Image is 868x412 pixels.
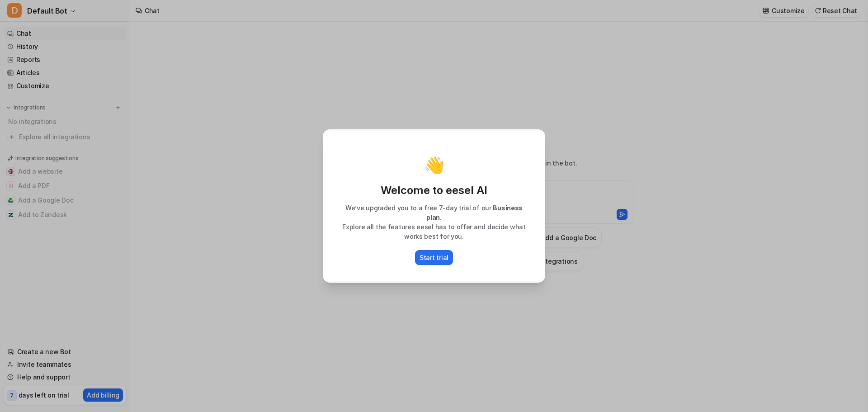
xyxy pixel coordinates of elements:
p: Explore all the features eesel has to offer and decide what works best for you. [333,222,535,241]
button: Start trial [415,250,453,265]
p: Welcome to eesel AI [333,183,535,198]
p: 👋 [424,156,444,174]
p: Start trial [420,253,448,262]
p: We’ve upgraded you to a free 7-day trial of our [333,203,535,222]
